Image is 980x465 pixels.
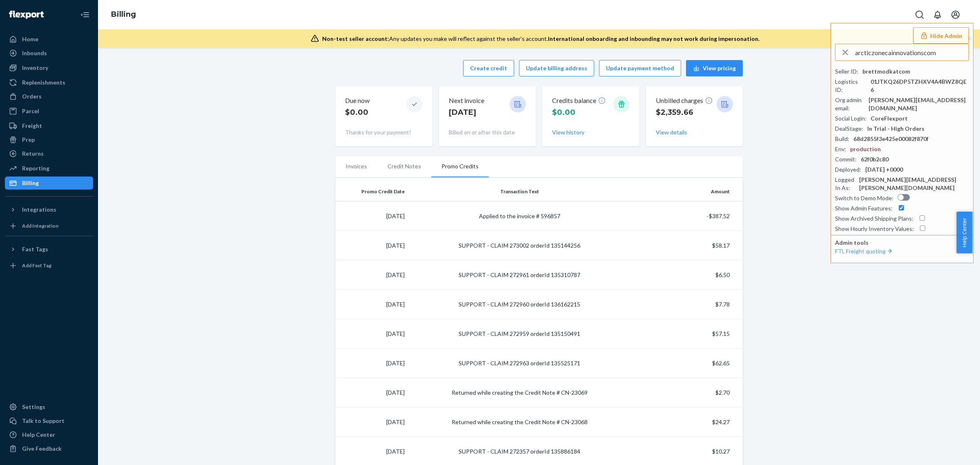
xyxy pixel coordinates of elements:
th: Transaction Text [408,182,631,201]
div: Inventory [22,64,48,72]
div: [PERSON_NAME][EMAIL_ADDRESS][PERSON_NAME][DOMAIN_NAME] [859,176,969,192]
td: $57.15 [631,319,743,349]
div: Any updates you make will reflect against the seller's account. [322,35,759,43]
div: Help Center [22,431,55,439]
li: Invoices [335,156,377,177]
button: Talk to Support [5,414,93,427]
p: Billed on or after this date [449,128,526,136]
div: [DATE] +0000 [865,165,903,174]
div: Talk to Support [22,417,65,425]
td: $2.70 [631,378,743,407]
th: Promo Credit Date [335,182,408,201]
div: Give Feedback [22,445,62,453]
button: Update payment method [599,60,681,76]
th: Amount [631,182,743,201]
p: Admin tools [835,239,969,247]
td: $7.78 [631,290,743,319]
div: In Trial - High Orders [867,125,924,133]
td: [DATE] [335,201,408,231]
a: FTL Freight quoting [835,248,894,255]
td: SUPPORT - CLAIM 272960 orderId 136162215 [408,290,631,319]
div: Org admin email : [835,96,864,112]
td: [DATE] [335,260,408,290]
td: $24.27 [631,407,743,437]
li: Promo Credits [431,156,489,177]
button: Update billing address [519,60,594,76]
div: 01JTKQ26DP5TZHXV4A4BWZ8QE6 [871,78,969,94]
a: Parcel [5,105,93,118]
div: Build : [835,135,849,143]
a: Settings [5,400,93,414]
div: [PERSON_NAME][EMAIL_ADDRESS][DOMAIN_NAME] [869,96,969,112]
a: Freight [5,119,93,132]
div: Add Fast Tag [22,262,51,269]
td: $62.65 [631,349,743,378]
div: Switch to Demo Mode : [835,194,893,202]
td: [DATE] [335,407,408,437]
a: Help Center [5,428,93,441]
div: Env : [835,145,846,153]
iframe: Opens a widget where you can chat to one of our agents [928,440,972,461]
a: Returns [5,147,93,160]
input: Search or paste seller ID [855,44,969,60]
td: -$387.52 [631,201,743,231]
div: Seller ID : [835,67,858,76]
button: View details [656,128,687,136]
div: Inbounds [22,49,47,57]
p: [DATE] [449,107,484,118]
div: Settings [22,403,45,411]
div: Orders [22,92,42,101]
div: DealStage : [835,125,863,133]
button: Fast Tags [5,243,93,256]
button: Help Center [956,212,972,253]
button: View pricing [686,60,743,76]
div: Integrations [22,206,56,214]
button: Hide Admin [913,27,969,44]
div: brettmodkatcom [862,67,910,76]
button: Open notifications [929,7,946,23]
td: [DATE] [335,378,408,407]
div: Billing [22,179,39,187]
div: Show Admin Features : [835,204,893,212]
td: Returned while creating the Credit Note # CN-23068 [408,407,631,437]
button: Integrations [5,203,93,216]
td: SUPPORT - CLAIM 273002 orderId 135144256 [408,231,631,260]
a: Prep [5,133,93,146]
p: $0.00 [345,107,370,118]
div: Returns [22,150,44,158]
div: Reporting [22,164,49,172]
div: CoreFlexport [871,114,908,123]
div: Show Hourly Inventory Values : [835,225,914,233]
td: $58.17 [631,231,743,260]
p: Due now [345,96,370,105]
div: 68d2855f3e425e00082f870f [853,135,929,143]
img: Flexport logo [9,11,44,19]
td: [DATE] [335,231,408,260]
button: Give Feedback [5,442,93,455]
div: Deployed : [835,165,861,174]
div: Social Login : [835,114,866,123]
ol: breadcrumbs [105,3,143,27]
div: Home [22,35,38,43]
td: [DATE] [335,349,408,378]
p: Credits balance [552,96,606,105]
td: Applied to the invoice # 596857 [408,201,631,231]
li: Credit Notes [377,156,431,177]
td: [DATE] [335,290,408,319]
a: Home [5,33,93,46]
p: Thanks for your payment! [345,128,423,136]
a: Billing [111,10,136,19]
a: Billing [5,177,93,190]
div: Logged In As : [835,176,855,192]
td: SUPPORT - CLAIM 272963 orderId 135525171 [408,349,631,378]
td: $6.50 [631,260,743,290]
p: Next invoice [449,96,484,105]
td: SUPPORT - CLAIM 272959 orderId 135150491 [408,319,631,349]
a: Replenishments [5,76,93,89]
p: $2,359.66 [656,107,713,118]
span: Non-test seller account: [322,35,389,42]
td: SUPPORT - CLAIM 272961 orderId 135310787 [408,260,631,290]
span: International onboarding and inbounding may not work during impersonation. [548,35,759,42]
div: Freight [22,122,42,130]
div: Add Integration [22,222,58,229]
